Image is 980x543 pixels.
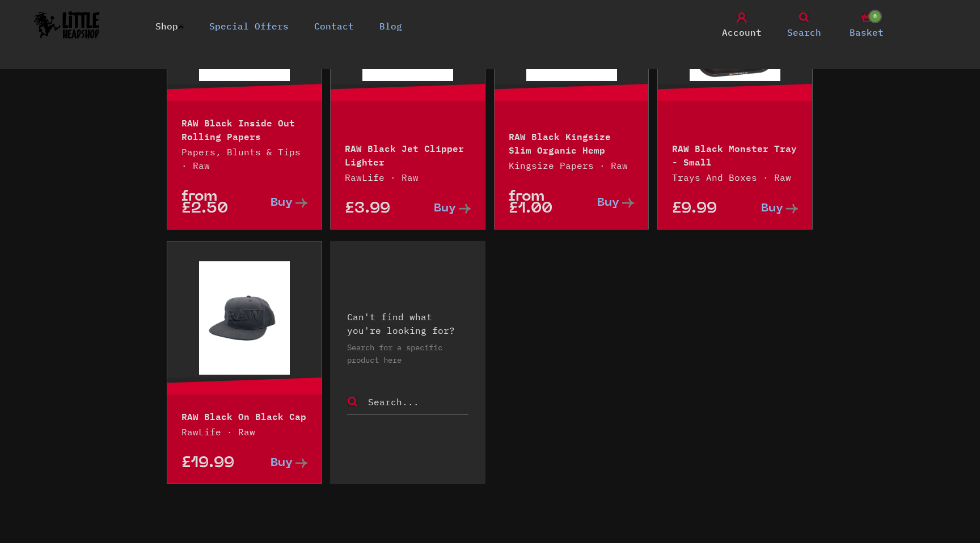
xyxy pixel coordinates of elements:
[347,341,468,366] p: Search for a specific product here
[787,26,821,39] span: Search
[244,191,307,215] a: Buy
[181,191,244,215] p: from £2.50
[838,12,895,39] a: 0 Basket
[347,310,468,337] p: Can't find what you're looking for?
[155,20,184,32] a: Shop
[314,20,354,32] a: Contact
[181,409,307,422] p: RAW Black On Black Cap
[509,159,635,172] p: Kingsize Papers · Raw
[367,394,468,409] input: Search...
[672,203,735,215] p: £9.99
[34,11,100,39] img: Little Head Shop Logo
[509,191,572,215] p: from £1.00
[244,457,307,469] a: Buy
[761,203,783,215] span: Buy
[271,457,293,469] span: Buy
[868,10,882,23] span: 0
[776,12,833,39] a: Search
[181,425,307,439] p: RawLife · Raw
[379,20,402,32] a: Blog
[181,457,244,469] p: £19.99
[434,203,456,215] span: Buy
[672,141,798,168] p: RAW Black Monster Tray - Small
[509,129,635,156] p: RAW Black Kingsize Slim Organic Hemp
[181,115,307,142] p: RAW Black Inside Out Rolling Papers
[735,203,798,215] a: Buy
[850,26,884,39] span: Basket
[181,145,307,172] p: Papers, Blunts & Tips · Raw
[345,171,471,184] p: RawLife · Raw
[209,20,289,32] a: Special Offers
[271,197,293,209] span: Buy
[722,26,762,39] span: Account
[345,203,408,215] p: £3.99
[597,197,619,209] span: Buy
[345,141,471,168] p: RAW Black Jet Clipper Lighter
[572,191,635,215] a: Buy
[408,203,471,215] a: Buy
[672,171,798,184] p: Trays And Boxes · Raw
